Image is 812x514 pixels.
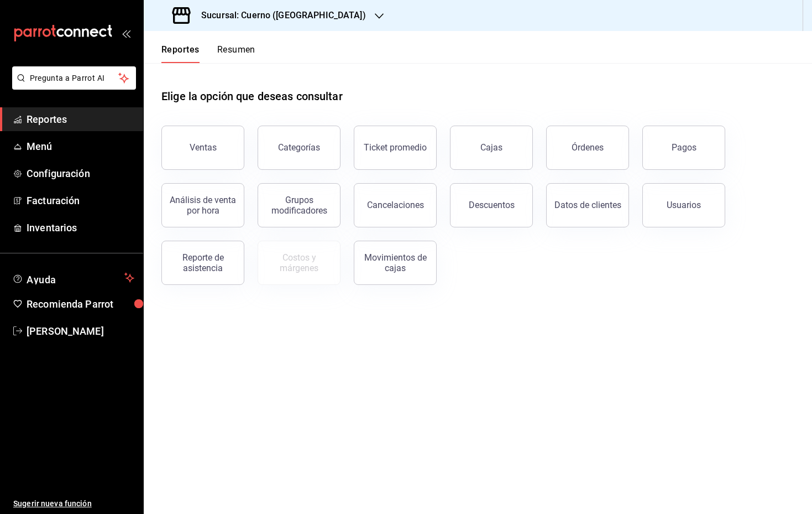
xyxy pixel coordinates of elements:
button: Pregunta a Parrot AI [12,66,136,90]
div: Órdenes [572,142,604,153]
span: Sugerir nueva función [13,498,134,510]
span: [PERSON_NAME] [27,324,134,339]
button: Descuentos [450,183,533,227]
button: Cajas [450,126,533,170]
div: Grupos modificadores [265,195,333,216]
a: Pregunta a Parrot AI [8,80,136,92]
button: Órdenes [546,126,629,170]
button: Resumen [217,44,255,63]
button: open_drawer_menu [122,29,130,38]
span: Recomienda Parrot [27,297,134,311]
button: Cancelaciones [354,183,437,227]
div: Cajas [480,142,502,153]
div: Categorías [278,142,320,153]
button: Reporte de asistencia [161,241,244,285]
span: Configuración [27,166,134,181]
h3: Sucursal: Cuerno ([GEOGRAPHIC_DATA]) [192,9,366,22]
button: Movimientos de cajas [354,241,437,285]
span: Facturación [27,193,134,208]
span: Ayuda [27,271,120,284]
span: Pregunta a Parrot AI [30,72,119,84]
button: Análisis de venta por hora [161,183,244,227]
button: Datos de clientes [546,183,629,227]
button: Grupos modificadores [258,183,340,227]
div: Análisis de venta por hora [169,195,237,216]
span: Menú [27,139,134,154]
div: Movimientos de cajas [361,252,429,273]
button: Ticket promedio [354,126,437,170]
div: Usuarios [667,200,701,210]
button: Ventas [161,126,244,170]
div: Ticket promedio [364,142,427,153]
div: Descuentos [469,200,515,210]
div: Costos y márgenes [265,252,333,273]
button: Reportes [161,44,200,63]
div: Datos de clientes [554,200,621,210]
button: Contrata inventarios para ver este reporte [258,241,340,285]
div: Cancelaciones [367,200,424,210]
button: Categorías [258,126,340,170]
div: Ventas [190,142,217,153]
div: Reporte de asistencia [169,252,237,273]
button: Pagos [642,126,725,170]
span: Inventarios [27,220,134,235]
button: Usuarios [642,183,725,227]
div: Pagos [672,142,696,153]
span: Reportes [27,112,134,127]
div: navigation tabs [161,44,255,63]
h1: Elige la opción que deseas consultar [161,88,343,105]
